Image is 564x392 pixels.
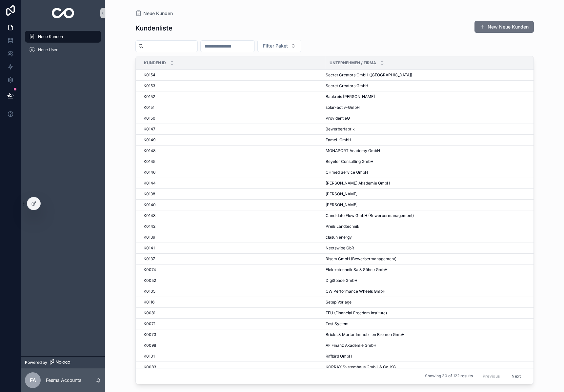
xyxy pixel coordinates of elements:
[38,47,58,52] span: Neue User
[144,148,155,153] span: K0148
[326,224,359,229] span: Preiß Landtechnik
[46,377,81,383] p: Fesma Accounts
[326,278,536,283] a: DigiSpace GmbH
[326,127,536,132] a: Bewerberfabrik
[326,364,536,370] a: KOPRAX Systemhaus GmbH & Co. KG
[326,83,536,88] a: Secret Creators GmbH
[144,170,321,175] a: K0146
[326,94,536,99] a: Baukreis [PERSON_NAME]
[144,94,155,99] span: K0152
[144,72,155,78] span: K0154
[144,310,155,316] span: K0081
[144,105,154,110] span: K0151
[144,159,321,164] a: K0145
[144,300,154,305] span: K0116
[52,8,74,18] img: App logo
[144,289,155,294] span: K0105
[144,83,321,88] a: K0153
[326,354,352,359] span: Riffbird GmbH
[330,60,376,66] span: Unternehmen / Firma
[144,364,321,370] a: K0083
[144,300,321,305] a: K0116
[144,267,156,272] span: K0074
[326,94,375,99] span: Baukreis [PERSON_NAME]
[144,202,156,207] span: K0140
[326,332,405,337] span: Bricks & Mortar Immobilien Bremen GmbH
[326,181,390,186] span: [PERSON_NAME] Akademie GmbH
[326,289,536,294] a: CW Performance Wheels GmbH
[326,354,536,359] a: Riffbird GmbH
[474,21,534,33] button: New Neue Kunden
[326,159,536,164] a: Beyeler Consulting GmbH
[144,72,321,78] a: K0154
[326,278,357,283] span: DigiSpace GmbH
[144,332,321,337] a: K0073
[144,191,321,197] a: K0138
[326,300,536,305] a: Setup Vorlage
[326,256,396,262] span: Risem GmbH (Bewerbermanagement)
[144,354,155,359] span: K0101
[326,245,536,251] a: Nextswipe GbR
[135,10,173,17] a: Neue Kunden
[144,256,321,262] a: K0137
[144,105,321,110] a: K0151
[144,181,321,186] a: K0144
[326,191,536,197] a: [PERSON_NAME]
[263,43,288,49] span: Filter Paket
[326,267,536,272] a: Elektrotechnik Sa & Söhne GmbH
[326,343,376,348] span: AF Finanz Akademie GmbH
[144,202,321,207] a: K0140
[326,148,536,153] a: MONAPORT Academy GmbH
[326,191,357,197] span: [PERSON_NAME]
[144,60,166,66] span: Kunden ID
[326,213,414,218] span: Candidate Flow GmbH (Bewerbermanagement)
[326,72,412,78] span: Secret Creators GmbH ([GEOGRAPHIC_DATA])
[144,116,321,121] a: K0150
[25,44,101,56] a: Neue User
[507,371,525,381] button: Next
[326,159,373,164] span: Beyeler Consulting GmbH
[326,137,351,143] span: FameL GmbH
[326,321,536,326] a: Test System
[326,127,355,132] span: Bewerberfabrik
[144,278,321,283] a: K0052
[21,26,105,64] div: scrollable content
[144,127,321,132] a: K0147
[144,83,155,88] span: K0153
[326,213,536,218] a: Candidate Flow GmbH (Bewerbermanagement)
[135,24,172,33] h1: Kundenliste
[326,181,536,186] a: [PERSON_NAME] Akademie GmbH
[144,343,156,348] span: K0098
[326,235,536,240] a: clasun energy
[144,170,155,175] span: K0146
[144,148,321,153] a: K0148
[326,105,536,110] a: solar-activ-GmbH
[144,256,155,262] span: K0137
[326,332,536,337] a: Bricks & Mortar Immobilien Bremen GmbH
[326,235,352,240] span: clasun energy
[326,256,536,262] a: Risem GmbH (Bewerbermanagement)
[144,191,155,197] span: K0138
[326,289,386,294] span: CW Performance Wheels GmbH
[144,94,321,99] a: K0152
[144,267,321,272] a: K0074
[326,245,354,251] span: Nextswipe GbR
[326,83,368,88] span: Secret Creators GmbH
[144,354,321,359] a: K0101
[326,72,536,78] a: Secret Creators GmbH ([GEOGRAPHIC_DATA])
[144,159,155,164] span: K0145
[21,356,105,368] a: Powered by
[144,278,156,283] span: K0052
[144,235,321,240] a: K0139
[144,116,155,121] span: K0150
[144,213,321,218] a: K0143
[30,376,36,384] span: FA
[144,310,321,316] a: K0081
[144,289,321,294] a: K0105
[326,300,352,305] span: Setup Vorlage
[144,245,155,251] span: K0141
[144,332,156,337] span: K0073
[326,202,357,207] span: [PERSON_NAME]
[144,245,321,251] a: K0141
